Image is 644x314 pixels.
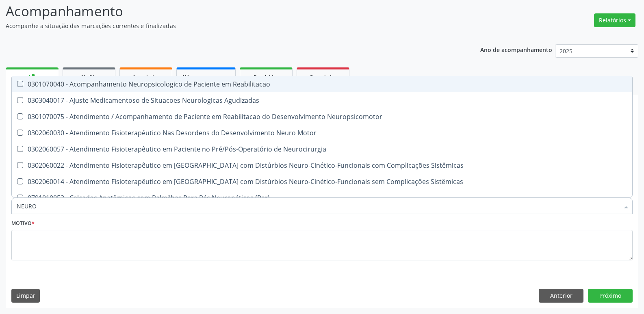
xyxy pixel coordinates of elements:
span: Resolvidos [254,74,279,80]
span: Na fila [81,74,97,80]
div: person_add [28,72,37,81]
span: Não compareceram [182,74,230,80]
div: 0302060022 - Atendimento Fisioterapêutico em [GEOGRAPHIC_DATA] com Distúrbios Neuro-Cinético-Func... [17,162,627,169]
button: Anterior [539,289,583,303]
input: Buscar por procedimentos [17,198,619,214]
div: 0302060057 - Atendimento Fisioterapêutico em Paciente no Pré/Pós-Operatório de Neurocirurgia [17,146,627,152]
div: 0701010053 - Calçados Anatômicos com Palmilhas Para Pés Neuropáticos (Par) [17,195,627,201]
div: 0301070075 - Atendimento / Acompanhamento de Paciente em Reabilitacao do Desenvolvimento Neuropsi... [17,113,627,120]
p: Ano de acompanhamento [480,44,552,54]
span: Cancelados [310,74,337,80]
label: Motivo [11,217,35,230]
button: Próximo [588,289,633,303]
div: 0303040017 - Ajuste Medicamentoso de Situacoes Neurologicas Agudizadas [17,97,627,104]
p: Acompanhe a situação das marcações correntes e finalizadas [6,22,449,30]
button: Relatórios [594,13,635,27]
p: Acompanhamento [6,1,449,22]
div: 0302060030 - Atendimento Fisioterapêutico Nas Desordens do Desenvolvimento Neuro Motor [17,130,627,136]
span: Agendados [132,74,159,80]
div: 0302060014 - Atendimento Fisioterapêutico em [GEOGRAPHIC_DATA] com Distúrbios Neuro-Cinético-Func... [17,178,627,185]
div: 0301070040 - Acompanhamento Neuropsicologico de Paciente em Reabilitacao [17,81,627,87]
